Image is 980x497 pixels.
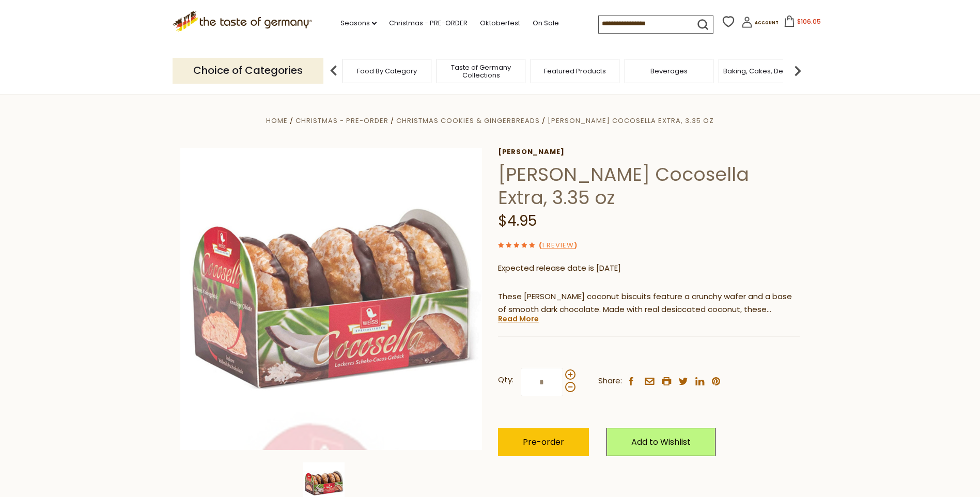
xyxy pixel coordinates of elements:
[755,20,779,26] span: Account
[606,428,715,456] a: Add to Wishlist
[521,368,563,396] input: Qty:
[173,58,323,83] p: Choice of Categories
[548,116,714,126] a: [PERSON_NAME] Cocosella Extra, 3.35 oz
[357,67,417,75] a: Food By Category
[340,18,377,29] a: Seasons
[389,18,468,29] a: Christmas - PRE-ORDER
[498,314,539,324] a: Read More
[797,17,821,26] span: $106.05
[542,240,574,251] a: 1 Review
[598,375,622,387] span: Share:
[539,240,577,250] span: ( )
[480,18,520,29] a: Oktoberfest
[266,116,288,126] a: Home
[544,67,606,75] a: Featured Products
[396,116,540,126] a: Christmas Cookies & Gingerbreads
[650,67,688,75] a: Beverages
[323,60,344,81] img: previous arrow
[498,428,589,456] button: Pre-order
[741,17,779,32] a: Account
[498,374,514,386] strong: Qty:
[498,148,800,156] a: [PERSON_NAME]
[498,163,800,209] h1: [PERSON_NAME] Cocosella Extra, 3.35 oz
[180,148,483,450] img: Weiss Cocosella Extra, 3.35 oz
[523,436,564,448] span: Pre-order
[440,64,522,79] a: Taste of Germany Collections
[787,60,808,81] img: next arrow
[498,291,796,340] span: These [PERSON_NAME] coconut biscuits feature a crunchy wafer and a base of smooth dark chocolate....
[295,116,388,126] a: Christmas - PRE-ORDER
[781,15,825,31] button: $106.05
[723,67,803,75] a: Baking, Cakes, Desserts
[498,211,537,231] span: $4.95
[533,18,559,29] a: On Sale
[498,262,800,275] p: Expected release date is [DATE]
